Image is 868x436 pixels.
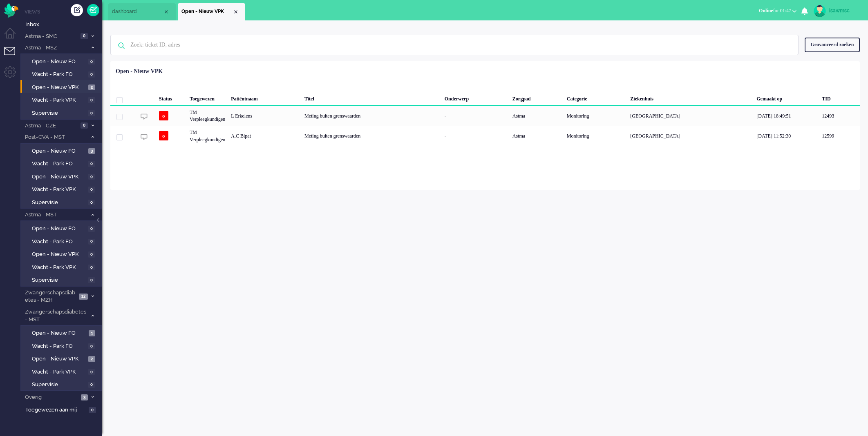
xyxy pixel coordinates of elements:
div: Patiëntnaam [228,89,302,106]
div: 12493 [819,106,860,126]
div: Onderwerp [442,89,510,106]
span: 2 [88,85,95,91]
div: [GEOGRAPHIC_DATA] [627,106,754,126]
span: Open - Nieuw FO [32,58,86,66]
a: Wacht - Park VPK 0 [24,367,101,376]
img: ic_chat_grey.svg [141,113,148,120]
div: Astma [510,126,564,146]
span: 0 [88,200,95,206]
img: ic-search-icon.svg [111,35,132,56]
a: Supervisie 0 [24,275,101,284]
div: - [442,126,510,146]
span: Supervisie [32,381,86,389]
span: 3 [81,394,88,400]
div: Close tab [163,9,170,15]
span: 12 [79,294,88,300]
span: Open - Nieuw VPK [32,173,86,181]
div: [GEOGRAPHIC_DATA] [627,126,754,146]
a: Wacht - Park FO 0 [24,237,101,246]
a: Wacht - Park VPK 0 [24,262,101,271]
li: Views [25,8,102,15]
span: Supervisie [32,199,86,207]
img: avatar [814,5,826,17]
span: 0 [88,71,95,78]
li: Onlinefor 01:47 [754,2,801,20]
span: Astma - CZE [24,122,78,130]
div: [DATE] 18:49:51 [754,106,819,126]
div: Gemaakt op [754,89,819,106]
span: o [159,131,168,140]
span: Overig [24,394,78,401]
span: 0 [88,97,95,103]
span: Zwangerschapsdiabetes - MZH [24,289,76,304]
a: Open - Nieuw VPK 2 [24,82,101,91]
span: Open - Nieuw FO [32,225,86,233]
span: 0 [88,187,95,193]
a: Toegewezen aan mij 0 [24,405,102,414]
span: 0 [88,226,95,232]
a: Open - Nieuw FO 0 [24,57,101,66]
span: Wacht - Park VPK [32,186,86,194]
span: Open - Nieuw VPK [181,8,233,15]
input: Zoek: ticket ID, adres [124,35,787,55]
span: 0 [81,122,88,129]
a: isawmsc [812,5,860,17]
span: 0 [88,110,95,116]
span: Supervisie [32,109,86,117]
span: 0 [88,382,95,388]
li: Admin menu [4,66,22,85]
li: View [178,3,245,20]
div: [DATE] 11:52:30 [754,126,819,146]
button: Onlinefor 01:47 [754,5,801,17]
span: 0 [88,343,95,349]
div: Creëer ticket [71,4,83,16]
span: Wacht - Park VPK [32,96,86,104]
span: Astma - SMC [24,33,78,40]
li: Dashboard [108,3,176,20]
a: Open - Nieuw VPK 0 [24,172,101,181]
div: Zorgpad [510,89,564,106]
div: Meting buiten grenswaarden [302,126,442,146]
a: Supervisie 0 [24,380,101,389]
span: Online [759,8,773,13]
span: dashboard [112,8,163,15]
a: Supervisie 0 [24,108,101,117]
span: 0 [88,174,95,180]
a: Inbox [24,20,102,29]
span: 1 [89,330,95,336]
a: Open - Nieuw FO 0 [24,224,101,233]
span: 0 [88,277,95,283]
span: 0 [88,369,95,375]
li: Dashboard menu [4,28,22,46]
span: 0 [81,33,88,39]
a: Wacht - Park FO 0 [24,69,101,78]
div: Status [156,89,187,106]
div: TM Verpleegkundigen [187,126,228,146]
span: Toegewezen aan mij [25,406,86,414]
div: Open - Nieuw VPK [116,67,163,76]
span: 0 [88,161,95,167]
span: Wacht - Park FO [32,343,86,350]
span: 0 [88,265,95,271]
li: Tickets menu [4,47,22,65]
span: Wacht - Park VPK [32,264,86,271]
div: L Erkelens [228,106,302,126]
span: 3 [88,148,95,154]
a: Supervisie 0 [24,198,101,207]
span: 0 [89,407,96,413]
span: Open - Nieuw FO [32,329,87,337]
span: Wacht - Park FO [32,71,86,78]
span: 0 [88,251,95,258]
div: TM Verpleegkundigen [187,106,228,126]
span: Open - Nieuw FO [32,147,86,155]
a: Wacht - Park VPK 0 [24,95,101,104]
span: Open - Nieuw VPK [32,251,86,258]
a: Quick Ticket [87,4,99,16]
div: Ziekenhuis [627,89,754,106]
span: for 01:47 [759,8,791,13]
a: Wacht - Park FO 0 [24,159,101,168]
a: Wacht - Park FO 0 [24,341,101,350]
div: Close tab [233,9,239,15]
div: TID [819,89,860,106]
span: o [159,111,168,120]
